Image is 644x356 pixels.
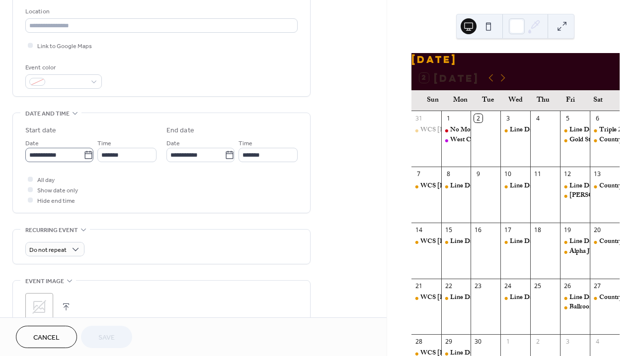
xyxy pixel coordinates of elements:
[420,126,462,135] div: WCS [DATE]
[474,338,483,346] div: 30
[474,282,483,290] div: 23
[474,170,483,178] div: 9
[414,114,423,122] div: 31
[419,90,447,111] div: Sun
[593,226,602,235] div: 20
[563,170,572,178] div: 12
[569,294,620,302] div: Line Dance 10-12
[584,90,612,111] div: Sat
[25,293,53,321] div: ;
[420,294,462,302] div: WCS [DATE]
[534,226,542,235] div: 18
[500,126,530,135] div: Line Dance 6:30-9:30
[414,338,423,346] div: 28
[29,244,67,256] span: Do not repeat
[444,170,453,178] div: 8
[563,114,572,122] div: 5
[534,114,542,122] div: 4
[557,90,584,111] div: Fri
[25,125,56,136] div: Start date
[447,90,474,111] div: Mon
[25,276,64,287] span: Event image
[474,90,501,111] div: Tue
[441,182,471,191] div: Line Dance 10-12
[444,114,453,122] div: 1
[441,136,471,145] div: West Coast Swing Rally Performance
[450,237,500,246] div: Line Dance 10-12
[534,170,542,178] div: 11
[450,182,500,191] div: Line Dance 10-12
[450,294,500,302] div: Line Dance 10-12
[474,226,483,235] div: 16
[500,237,530,246] div: Line Dance 6:30-9:30
[563,226,572,235] div: 19
[529,90,557,111] div: Thu
[239,138,252,149] span: Time
[97,138,111,149] span: Time
[569,237,620,246] div: Line Dance 10-12
[593,282,602,290] div: 27
[411,182,441,191] div: WCS Sunday
[450,136,552,145] div: West Coast Swing Rally Performance
[500,182,530,191] div: Line Dance 6:30-9:30
[450,126,562,135] div: No Morning Line Dance [DATE] Only!
[441,294,471,302] div: Line Dance 10-12
[569,247,599,256] div: Alpha Jazz
[25,138,39,149] span: Date
[560,303,590,312] div: Ballroom/Latin Dance Night w/ DJ Robert Tolentino
[590,294,620,302] div: Country Night w/ DJ Wray Sisk
[593,338,602,346] div: 4
[510,126,571,135] div: Line Dance 6:30-9:30
[563,338,572,346] div: 3
[25,6,296,17] div: Location
[411,294,441,302] div: WCS Sunday
[414,226,423,235] div: 14
[510,182,571,191] div: Line Dance 6:30-9:30
[411,53,620,66] div: [DATE]
[504,114,512,122] div: 3
[569,136,625,145] div: Gold Standard Band
[37,41,92,52] span: Link to Google Maps
[560,126,590,135] div: Line Dance 10-12
[590,237,620,246] div: Country Night w/ DJ Wray Sisk
[500,294,530,302] div: Line Dance 6:30-9:30
[563,282,572,290] div: 26
[16,326,77,348] button: Cancel
[502,90,529,111] div: Wed
[560,294,590,302] div: Line Dance 10-12
[25,109,70,119] span: Date and time
[560,191,590,200] div: Buddy's Ballroom/Latin Dance Night
[590,136,620,145] div: Country Night w/ DJ Jason Bewley
[420,237,462,246] div: WCS [DATE]
[474,114,483,122] div: 2
[441,126,471,135] div: No Morning Line Dance Today Only!
[504,226,512,235] div: 17
[444,338,453,346] div: 29
[37,196,75,206] span: Hide end time
[441,237,471,246] div: Line Dance 10-12
[560,182,590,191] div: Line Dance 10-12
[560,247,590,256] div: Alpha Jazz
[25,62,100,73] div: Event color
[593,170,602,178] div: 13
[569,126,620,135] div: Line Dance 10-12
[411,126,441,135] div: WCS Sunday
[33,333,60,343] span: Cancel
[590,126,620,135] div: Triple 2 Step Workshop
[560,237,590,246] div: Line Dance 10-12
[411,237,441,246] div: WCS Sunday
[166,125,194,136] div: End date
[593,114,602,122] div: 6
[25,225,78,236] span: Recurring event
[166,138,180,149] span: Date
[560,136,590,145] div: Gold Standard Band
[414,170,423,178] div: 7
[444,226,453,235] div: 15
[504,282,512,290] div: 24
[444,282,453,290] div: 22
[504,170,512,178] div: 10
[414,282,423,290] div: 21
[590,182,620,191] div: Country Night w/ DJ Wray Sisk
[420,182,462,191] div: WCS [DATE]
